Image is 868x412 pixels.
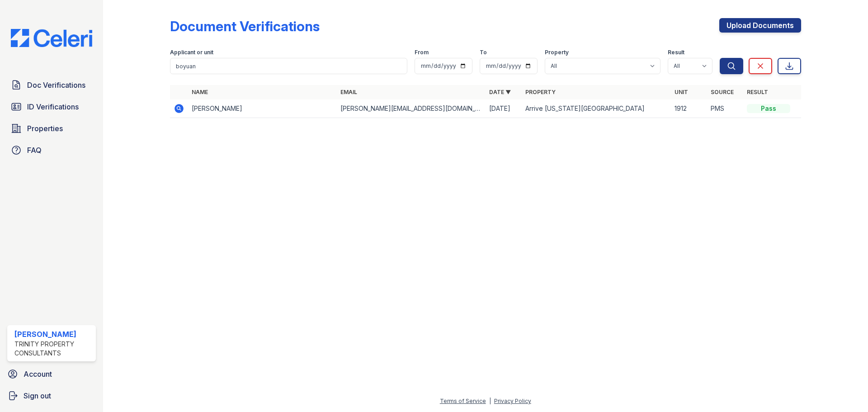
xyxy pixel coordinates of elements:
td: 1912 [671,99,707,118]
label: Property [545,49,569,56]
label: Applicant or unit [170,49,213,56]
a: Email [340,89,357,95]
a: Privacy Policy [494,398,531,404]
div: | [489,398,491,404]
a: Name [192,89,208,95]
a: Doc Verifications [7,76,96,94]
div: Trinity Property Consultants [14,340,92,358]
span: FAQ [27,145,42,156]
a: Date ▼ [489,89,511,95]
span: Doc Verifications [27,80,85,90]
td: [PERSON_NAME][EMAIL_ADDRESS][DOMAIN_NAME] [337,99,486,118]
a: Account [4,365,99,383]
a: Upload Documents [719,18,801,33]
a: FAQ [7,141,96,159]
div: Pass [747,104,790,113]
span: Sign out [24,390,51,401]
a: Unit [675,89,688,95]
td: [DATE] [486,99,522,118]
input: Search by name, email, or unit number [170,58,407,74]
img: CE_Logo_Blue-a8612792a0a2168367f1c8372b55b34899dd931a85d93a1a3d3e32e68fde9ad4.png [4,29,99,47]
td: [PERSON_NAME] [188,99,337,118]
a: Property [525,89,556,95]
label: Result [668,49,684,56]
label: To [480,49,487,56]
a: Source [711,89,734,95]
td: PMS [707,99,743,118]
a: Result [747,89,768,95]
div: [PERSON_NAME] [14,329,92,340]
td: Arrive [US_STATE][GEOGRAPHIC_DATA] [522,99,670,118]
span: ID Verifications [27,101,79,112]
span: Account [24,369,52,379]
div: Document Verifications [170,18,320,34]
a: ID Verifications [7,98,96,116]
a: Properties [7,119,96,137]
label: From [415,49,429,56]
a: Sign out [4,387,99,405]
span: Properties [27,123,63,134]
a: Terms of Service [440,398,486,404]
